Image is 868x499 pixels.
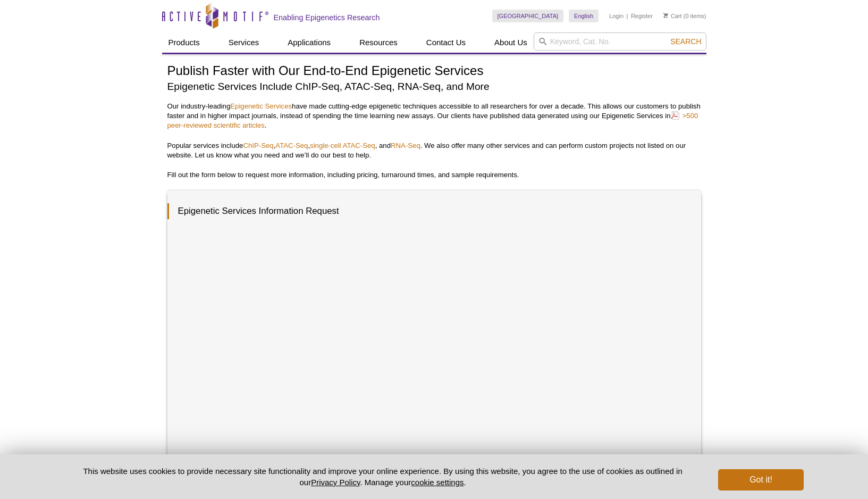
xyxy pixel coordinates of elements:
a: Contact Us [420,32,472,53]
li: | [627,10,628,22]
a: Login [609,12,623,20]
p: Our industry-leading have made cutting-edge epigenetic techniques accessible to all researchers f... [167,102,701,130]
li: (0 items) [663,10,706,22]
a: About Us [488,32,534,53]
a: Products [162,32,206,53]
a: English [569,10,599,22]
a: single-cell ATAC-Seq [310,142,375,149]
a: [GEOGRAPHIC_DATA] [492,10,564,22]
h3: Epigenetic Services Information Request [167,203,690,219]
button: cookie settings [411,478,464,487]
h2: Enabling Epigenetics Research [274,13,380,22]
h1: Publish Faster with Our End-to-End Epigenetic Services [167,64,701,79]
input: Keyword, Cat. No. [534,32,706,51]
a: Privacy Policy [311,478,360,487]
a: >500 peer-reviewed scientific articles [167,111,698,130]
button: Search [667,37,704,46]
a: Register [631,12,653,20]
span: Search [670,37,701,46]
p: Popular services include , , , and . We also offer many other services and can perform custom pro... [167,141,701,160]
a: ATAC-Seq [275,142,308,149]
button: Got it! [718,469,803,490]
a: ChIP-Seq [243,142,273,149]
a: Applications [281,32,337,53]
a: RNA-Seq [391,142,420,149]
p: Fill out the form below to request more information, including pricing, turnaround times, and sam... [167,170,701,180]
h2: Epigenetic Services Include ChIP-Seq, ATAC-Seq, RNA-Seq, and More [167,79,701,94]
a: Services [222,32,266,53]
a: Resources [353,32,404,53]
img: Your Cart [663,13,668,18]
p: This website uses cookies to provide necessary site functionality and improve your online experie... [65,465,701,488]
a: Cart [663,12,682,20]
a: Epigenetic Services [230,102,292,110]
